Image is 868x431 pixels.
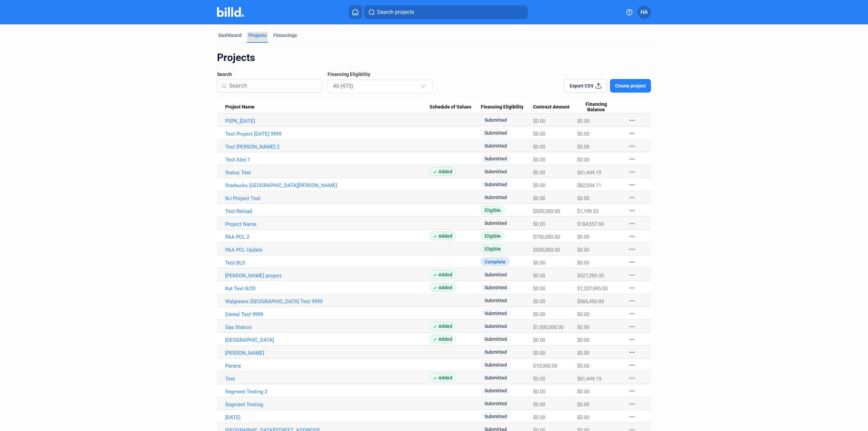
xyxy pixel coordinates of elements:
[430,270,456,279] span: Added
[628,168,636,176] mat-icon: more_horiz
[225,208,430,214] a: Test Reload
[481,244,505,253] span: Eligible
[225,376,430,382] a: Test
[628,181,636,189] mat-icon: more_horiz
[577,208,598,214] span: $1,199.53
[533,234,560,240] span: $750,000.00
[577,401,589,408] span: $0.00
[628,322,636,331] mat-icon: more_horiz
[533,337,545,343] span: $0.00
[610,79,651,93] button: Create project
[628,271,636,279] mat-icon: more_horiz
[640,8,648,16] span: HA
[533,247,560,253] span: $500,000.00
[225,247,430,253] a: PAA PCL Update
[533,208,560,214] span: $500,000.00
[628,297,636,305] mat-icon: more_horiz
[481,104,524,110] span: Financing Eligibility
[577,182,601,189] span: $82,034.11
[577,144,589,150] span: $0.00
[577,195,589,201] span: $0.00
[533,389,545,395] span: $0.00
[577,221,604,227] span: $184,557.60
[533,221,545,227] span: $0.00
[430,104,471,110] span: Schedule of Values
[377,8,414,16] span: Search projects
[577,101,621,113] div: Financing Balance
[577,170,601,176] span: $61,444.19
[628,155,636,163] mat-icon: more_horiz
[533,118,545,124] span: $0.00
[577,131,589,137] span: $0.00
[481,309,511,317] span: Submitted
[533,260,545,266] span: $0.00
[481,386,511,395] span: Submitted
[577,363,589,369] span: $0.00
[481,141,511,150] span: Submitted
[328,71,370,78] span: Financing Eligibility
[533,298,545,305] span: $0.00
[628,348,636,356] mat-icon: more_horiz
[628,116,636,124] mat-icon: more_horiz
[577,414,589,420] span: $0.00
[481,206,505,214] span: Eligible
[533,195,545,201] span: $0.00
[481,335,511,343] span: Submitted
[481,104,533,110] div: Financing Eligibility
[533,273,545,279] span: $0.00
[577,298,604,305] span: $566,450.84
[577,337,589,343] span: $0.00
[533,286,545,292] span: $0.00
[577,234,589,240] span: $0.00
[533,182,545,189] span: $0.00
[481,180,511,189] span: Submitted
[628,258,636,266] mat-icon: more_horiz
[533,363,557,369] span: $10,000.00
[225,221,430,227] a: Project Name
[217,51,651,64] div: Projects
[533,401,545,408] span: $0.00
[225,157,430,163] a: Test Alex 1
[481,129,511,137] span: Submitted
[481,283,511,292] span: Submitted
[225,389,430,395] a: Segment Testing 2
[225,298,430,305] a: Walgreens [GEOGRAPHIC_DATA] Test 9999
[481,219,511,227] span: Submitted
[577,273,604,279] span: $527,290.00
[229,79,318,93] input: Search
[628,310,636,318] mat-icon: more_horiz
[628,361,636,369] mat-icon: more_horiz
[430,167,456,176] span: Added
[481,412,511,420] span: Submitted
[628,413,636,421] mat-icon: more_horiz
[481,322,511,330] span: Submitted
[577,324,589,330] span: $0.00
[533,350,545,356] span: $0.00
[628,142,636,150] mat-icon: more_horiz
[481,296,511,305] span: Submitted
[225,324,430,330] a: Gas Station
[628,232,636,240] mat-icon: more_horiz
[577,247,589,253] span: $0.00
[225,182,430,189] a: Starbucks [GEOGRAPHIC_DATA][PERSON_NAME]
[218,32,242,39] div: Dashboard
[481,373,511,382] span: Submitted
[533,104,570,110] span: Contract Amount
[637,5,651,19] button: HA
[481,154,511,163] span: Submitted
[481,193,511,201] span: Submitted
[333,83,353,89] mat-select-trigger: All (473)
[430,232,456,240] span: Added
[564,79,607,93] button: Export CSV
[481,270,511,279] span: Submitted
[577,311,589,317] span: $0.00
[225,260,430,266] a: Test BLS
[225,170,430,176] a: Status Test
[225,414,430,420] a: [DATE]
[225,286,430,292] a: Kat Test 8/20
[430,104,481,110] div: Schedule of Values
[577,350,589,356] span: $0.00
[628,335,636,344] mat-icon: more_horiz
[217,7,244,17] img: Billd Company Logo
[273,32,297,39] div: Financings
